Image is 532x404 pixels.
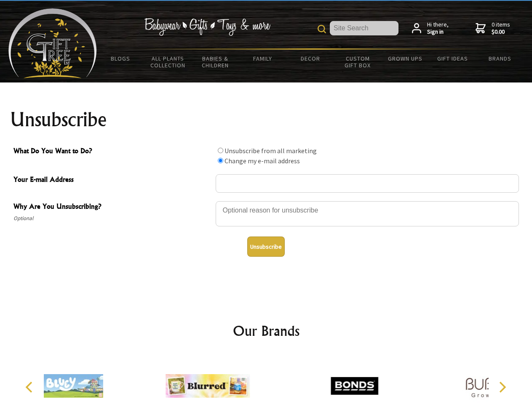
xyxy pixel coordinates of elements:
[381,50,429,67] a: Grown Ups
[13,213,211,223] span: Optional
[17,321,516,341] h2: Our Brands
[492,21,510,36] span: 0 items
[429,50,476,67] a: Gift Ideas
[13,146,211,158] span: What Do You Want to Do?
[218,158,223,163] input: What Do You Want to Do?
[247,237,285,257] button: Unsubscribe
[21,378,40,396] button: Previous
[225,157,300,165] label: Change my e-mail address
[334,50,382,74] a: Custom Gift Box
[239,50,287,67] a: Family
[13,201,211,213] span: Why Are You Unsubscribing?
[493,378,511,396] button: Next
[97,50,144,67] a: BLOGS
[192,50,239,74] a: Babies & Children
[225,146,317,155] label: Unsubscribe from all marketing
[286,50,334,67] a: Decor
[492,28,510,36] strong: $0.00
[13,174,211,186] span: Your E-mail Address
[216,174,519,193] input: Your E-mail Address
[412,21,449,36] a: Hi there,Sign in
[476,50,524,67] a: Brands
[218,148,223,153] input: What Do You Want to Do?
[144,18,270,36] img: Babywear - Gifts - Toys & more
[144,50,192,74] a: All Plants Collection
[318,25,326,33] img: product search
[10,109,522,130] h1: Unsubscribe
[427,21,449,36] span: Hi there,
[8,8,97,78] img: Babyware - Gifts - Toys and more...
[427,28,449,36] strong: Sign in
[330,21,398,35] input: Site Search
[476,21,510,36] a: 0 items$0.00
[216,201,519,226] textarea: Why Are You Unsubscribing?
